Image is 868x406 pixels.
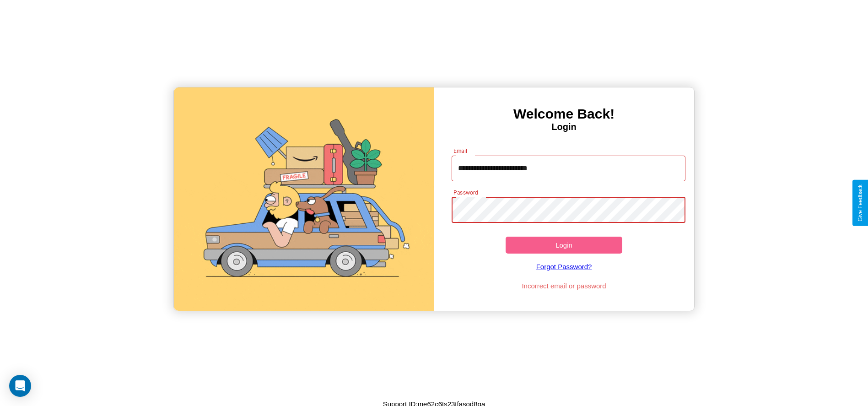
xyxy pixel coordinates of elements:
h3: Welcome Back! [434,106,694,122]
label: Password [453,189,478,196]
h4: Login [434,122,694,132]
div: Give Feedback [857,184,863,222]
p: Incorrect email or password [447,280,681,292]
a: Forgot Password? [447,254,681,280]
label: Email [453,147,468,155]
button: Login [506,237,623,254]
div: Open Intercom Messenger [9,375,31,397]
img: gif [174,87,434,311]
